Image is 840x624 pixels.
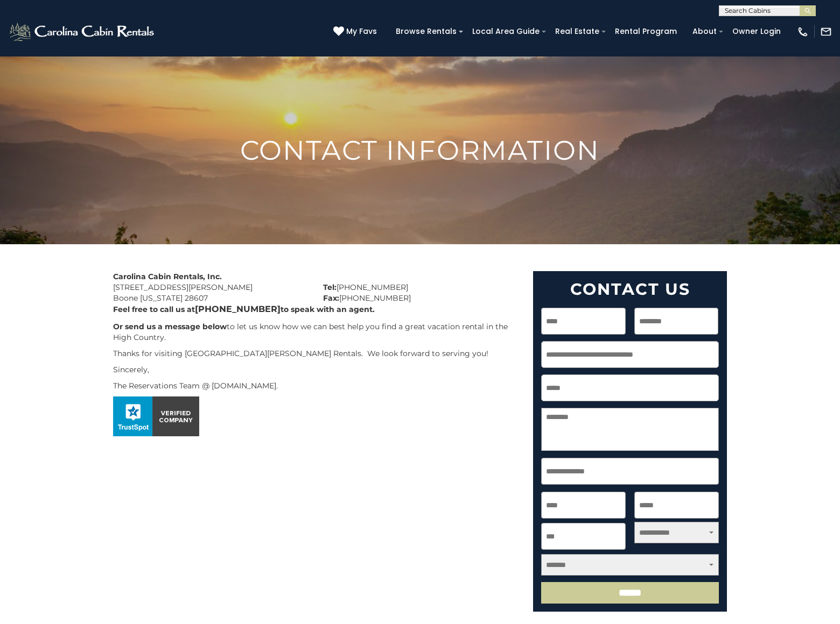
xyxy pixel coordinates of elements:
a: Real Estate [550,23,605,40]
div: [STREET_ADDRESS][PERSON_NAME] Boone [US_STATE] 28607 [105,271,315,303]
b: Feel free to call us at [113,304,195,314]
a: Rental Program [610,23,682,40]
strong: Fax: [323,293,339,303]
a: My Favs [333,26,380,38]
img: mail-regular-white.png [820,26,832,38]
a: Owner Login [727,23,786,40]
img: phone-regular-white.png [797,26,809,38]
p: to let us know how we can best help you find a great vacation rental in the High Country. [113,321,517,343]
b: Or send us a message below [113,322,227,331]
a: Browse Rentals [390,23,462,40]
b: to speak with an agent. [281,304,375,314]
a: About [687,23,722,40]
p: Thanks for visiting [GEOGRAPHIC_DATA][PERSON_NAME] Rentals. We look forward to serving you! [113,348,517,359]
strong: Tel: [323,282,337,292]
span: My Favs [346,26,377,37]
a: Local Area Guide [467,23,545,40]
h2: Contact Us [541,279,719,299]
img: seal_horizontal.png [113,396,199,436]
p: The Reservations Team @ [DOMAIN_NAME]. [113,380,517,391]
div: [PHONE_NUMBER] [PHONE_NUMBER] [315,271,525,303]
strong: Carolina Cabin Rentals, Inc. [113,272,222,281]
p: Sincerely, [113,364,517,375]
img: White-1-2.png [8,21,157,42]
b: [PHONE_NUMBER] [195,304,281,314]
